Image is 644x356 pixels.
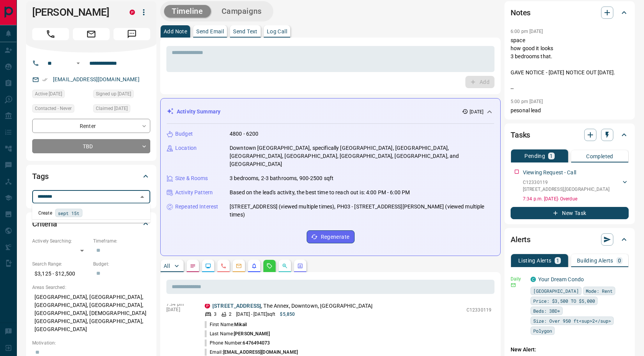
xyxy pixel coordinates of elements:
[282,263,288,269] svg: Opportunities
[96,105,128,112] span: Claimed [DATE]
[511,346,629,354] p: New Alert:
[175,130,193,138] p: Budget
[32,167,150,185] div: Tags
[205,303,210,308] div: property.ca
[511,207,629,219] button: New Task
[223,349,298,355] span: [EMAIL_ADDRESS][DOMAIN_NAME]
[196,29,224,34] p: Send Email
[538,276,584,282] a: Your Dream Condo
[236,311,275,318] p: [DATE] - [DATE] sqft
[58,209,80,217] span: sept 15t
[32,218,57,230] h2: Criteria
[175,174,208,182] p: Size & Rooms
[175,189,213,197] p: Activity Pattern
[230,174,333,182] p: 3 bedrooms, 2-3 bathrooms, 900-2500 sqft
[267,29,287,34] p: Log Call
[205,349,298,356] p: Email:
[550,153,553,159] p: 1
[93,104,150,115] div: Wed Aug 13 2025
[32,267,89,280] p: $3,125 - $12,500
[511,107,629,115] p: pesonal lead
[35,105,72,112] span: Contacted - Never
[523,195,629,202] p: 7:34 p.m. [DATE] - Overdue
[533,307,560,315] span: Beds: 3BD+
[470,108,483,115] p: [DATE]
[523,169,576,177] p: Viewing Request - Call
[230,144,494,168] p: Downtown [GEOGRAPHIC_DATA], specifically [GEOGRAPHIC_DATA], [GEOGRAPHIC_DATA], [GEOGRAPHIC_DATA],...
[74,59,83,68] button: Open
[230,130,258,138] p: 4800 - 6200
[93,261,150,267] p: Budget:
[212,302,373,310] p: , The Annex, Downtown, [GEOGRAPHIC_DATA]
[164,5,211,18] button: Timeline
[212,303,261,309] a: [STREET_ADDRESS]
[35,90,62,98] span: Active [DATE]
[511,129,530,141] h2: Tasks
[166,302,193,307] p: 7:34 pm
[164,263,170,269] p: All
[32,284,150,291] p: Areas Searched:
[524,153,545,159] p: Pending
[297,263,303,269] svg: Agent Actions
[164,29,187,34] p: Add Note
[523,179,609,186] p: C12330119
[42,77,48,82] svg: Email Verified
[531,277,536,282] div: condos.ca
[93,90,150,100] div: Wed Aug 13 2025
[32,291,150,336] p: [GEOGRAPHIC_DATA], [GEOGRAPHIC_DATA], [GEOGRAPHIC_DATA], [GEOGRAPHIC_DATA], [GEOGRAPHIC_DATA], [D...
[32,28,69,40] span: Call
[533,297,595,305] span: Price: $3,500 TO $5,000
[511,29,543,34] p: 6:00 pm [DATE]
[53,76,140,82] a: [EMAIL_ADDRESS][DOMAIN_NAME]
[175,144,197,152] p: Location
[130,10,135,15] div: property.ca
[32,119,150,133] div: Renter
[511,99,543,104] p: 5:00 pm [DATE]
[511,276,526,282] p: Daily
[96,90,131,98] span: Signed up [DATE]
[511,36,629,93] p: space how good it looks 3 bedrooms that. GAVE NOTICE - [DATE] NOTICE OUT [DATE]. --
[93,238,150,244] p: Timeframe:
[233,29,258,34] p: Send Text
[32,261,89,267] p: Search Range:
[32,139,150,153] div: TBD
[511,233,531,246] h2: Alerts
[175,203,218,211] p: Repeated Interest
[32,238,89,244] p: Actively Searching:
[234,322,247,327] span: Mikail
[523,177,629,194] div: C12330119[STREET_ADDRESS],[GEOGRAPHIC_DATA]
[73,28,110,40] span: Email
[511,230,629,249] div: Alerts
[518,258,552,263] p: Listing Alerts
[32,90,89,100] div: Wed Aug 13 2025
[618,258,621,263] p: 0
[266,263,273,269] svg: Requests
[236,263,242,269] svg: Emails
[32,215,150,233] div: Criteria
[533,287,579,295] span: [GEOGRAPHIC_DATA]
[586,154,613,159] p: Completed
[205,340,270,346] p: Phone Number:
[586,287,613,295] span: Mode: Rent
[205,330,270,337] p: Last Name:
[467,307,491,313] p: C12330119
[280,311,295,318] p: $5,850
[523,186,609,193] p: [STREET_ADDRESS] , [GEOGRAPHIC_DATA]
[230,203,494,219] p: [STREET_ADDRESS] (viewed multiple times), PH03 - [STREET_ADDRESS][PERSON_NAME] (viewed multiple t...
[511,3,629,22] div: Notes
[511,7,531,19] h2: Notes
[533,327,552,335] span: Polygon
[38,210,52,217] p: Create
[32,170,48,182] h2: Tags
[234,331,270,336] span: [PERSON_NAME]
[307,230,355,243] button: Regenerate
[533,317,611,325] span: Size: Over 950 ft<sup>2</sup>
[137,192,148,202] button: Close
[32,6,118,18] h1: [PERSON_NAME]
[205,263,211,269] svg: Lead Browsing Activity
[511,282,516,288] svg: Email
[214,5,269,18] button: Campaigns
[166,307,193,312] p: [DATE]
[220,263,227,269] svg: Calls
[190,263,196,269] svg: Notes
